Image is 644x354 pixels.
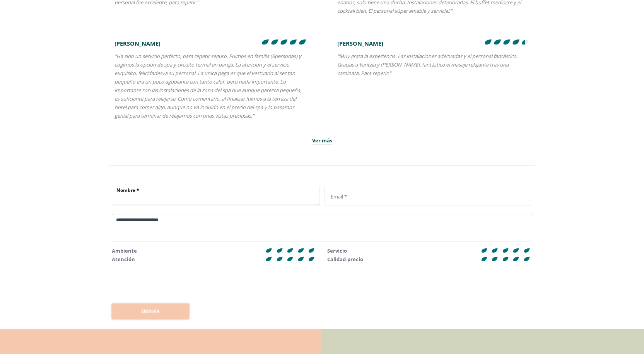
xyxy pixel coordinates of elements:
[112,268,229,299] iframe: reCAPTCHA
[312,137,332,145] button: Ver más
[327,255,363,263] div: Calidad-precio
[337,39,383,47] span: [PERSON_NAME]
[327,246,347,255] div: Servicio
[112,246,137,255] div: Ambiente
[112,255,135,263] div: Atención
[141,308,160,315] span: Enviar
[112,304,189,319] button: Enviar
[114,50,307,121] p: "Ha sido un servicio perfecto, para repetir seguro. Fuimos en familia (6personas) y cogimos la op...
[114,39,161,47] span: [PERSON_NAME]
[337,50,530,79] p: "Muy grata la experiencia. Las instalaciones adecuadas y el personal fantástico. Gracias a Yaritz...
